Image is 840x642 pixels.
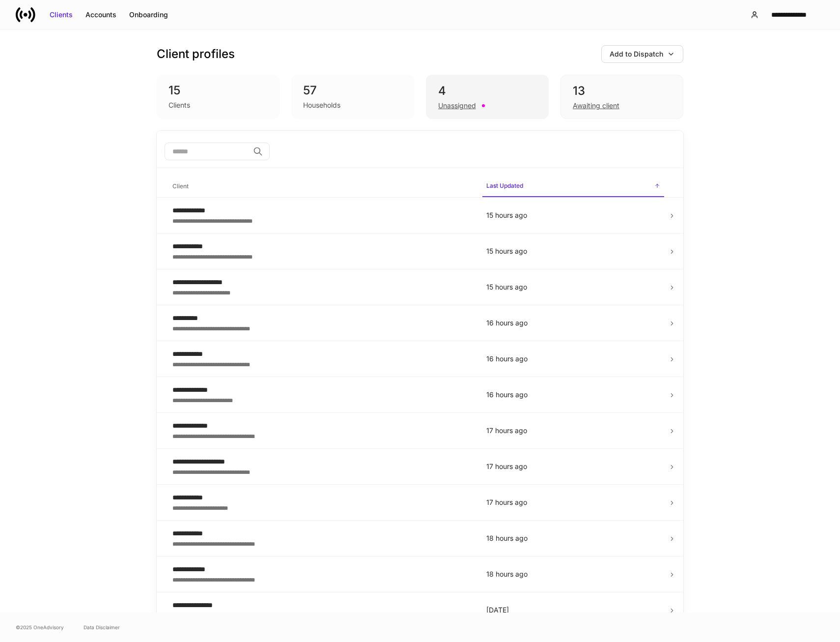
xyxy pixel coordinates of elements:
button: Onboarding [123,7,174,23]
p: 15 hours ago [486,282,660,292]
h6: Client [172,181,189,191]
p: 15 hours ago [486,246,660,256]
div: 4Unassigned [426,75,549,119]
span: Last Updated [482,176,664,197]
h6: Last Updated [486,181,523,190]
div: Unassigned [438,101,476,111]
div: Awaiting client [573,101,619,111]
div: 13 [573,83,671,99]
p: 17 hours ago [486,462,660,471]
p: 15 hours ago [486,210,660,220]
p: 17 hours ago [486,426,660,436]
p: [DATE] [486,605,660,615]
div: 13Awaiting client [560,75,683,119]
p: 16 hours ago [486,318,660,328]
p: 16 hours ago [486,390,660,400]
div: Onboarding [129,10,168,20]
div: 15 [168,83,268,98]
button: Accounts [79,7,123,23]
span: Client [168,176,475,197]
div: 4 [438,83,536,99]
p: 18 hours ago [486,533,660,543]
p: 16 hours ago [486,354,660,364]
div: 57 [303,83,402,98]
span: © 2025 OneAdvisory [16,623,64,631]
div: Accounts [85,10,116,20]
button: Add to Dispatch [601,45,683,63]
p: 18 hours ago [486,569,660,579]
div: Add to Dispatch [610,49,663,59]
h3: Client profiles [157,46,235,62]
div: Clients [168,100,190,110]
a: Data Disclaimer [84,623,120,631]
div: Clients [50,10,73,20]
p: 17 hours ago [486,497,660,507]
div: Households [303,100,340,110]
button: Clients [43,7,79,23]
